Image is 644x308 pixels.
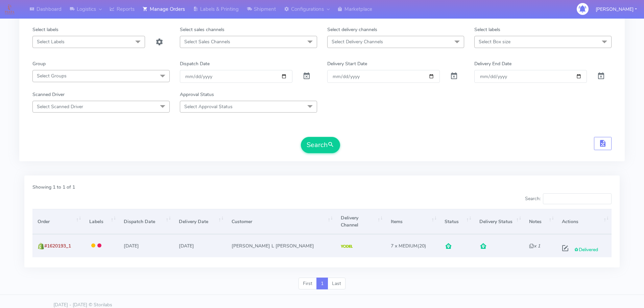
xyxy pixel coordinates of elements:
th: Delivery Channel: activate to sort column ascending [336,209,386,234]
span: 7 x MEDIUM [391,243,418,249]
span: Select Box size [479,39,510,45]
td: [DATE] [174,234,226,257]
img: Yodel [341,245,353,248]
th: Order: activate to sort column ascending [32,209,84,234]
span: Delivered [574,246,598,253]
th: Dispatch Date: activate to sort column ascending [119,209,174,234]
label: Group [32,60,46,67]
span: Select Approval Status [184,103,233,110]
input: Search: [543,193,612,204]
label: Delivery End Date [474,60,511,67]
th: Status: activate to sort column ascending [439,209,474,234]
label: Select labels [32,26,58,33]
span: Select Delivery Channels [332,39,383,45]
label: Delivery Start Date [327,60,367,67]
th: Labels: activate to sort column ascending [84,209,119,234]
span: #1620193_1 [44,243,71,249]
th: Notes: activate to sort column ascending [524,209,557,234]
span: Select Scanned Driver [37,103,83,110]
span: Select Groups [37,73,67,79]
label: Select labels [474,26,500,33]
label: Search: [525,193,612,204]
td: [DATE] [119,234,174,257]
button: [PERSON_NAME] [591,2,642,16]
td: [PERSON_NAME] L [PERSON_NAME] [226,234,336,257]
label: Dispatch Date [180,60,210,67]
button: Search [301,137,340,153]
th: Delivery Status: activate to sort column ascending [474,209,524,234]
label: Showing 1 to 1 of 1 [32,184,75,191]
span: Select Labels [37,39,65,45]
th: Actions: activate to sort column ascending [557,209,612,234]
label: Select sales channels [180,26,224,33]
span: Select Sales Channels [184,39,230,45]
i: x 1 [529,243,540,249]
label: Select delivery channels [327,26,377,33]
img: shopify.png [38,243,44,250]
label: Approval Status [180,91,214,98]
a: 1 [316,278,328,290]
label: Scanned Driver [32,91,65,98]
th: Items: activate to sort column ascending [386,209,440,234]
th: Customer: activate to sort column ascending [226,209,336,234]
span: (20) [391,243,426,249]
th: Delivery Date: activate to sort column ascending [174,209,226,234]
